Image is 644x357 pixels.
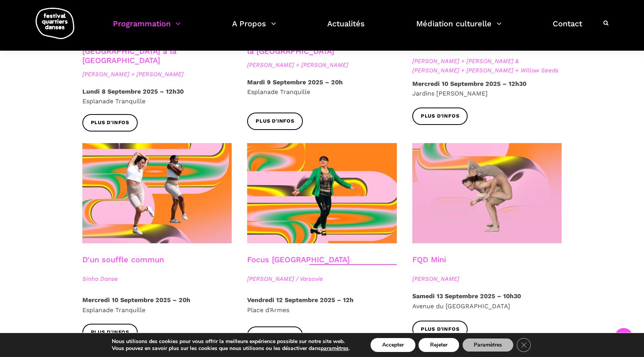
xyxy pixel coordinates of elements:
[419,338,459,352] button: Rejeter
[247,88,310,96] span: Esplanade Tranquille
[82,274,232,284] span: Sinha Danse
[113,17,181,40] a: Programmation
[412,274,562,284] span: [PERSON_NAME]
[36,8,74,39] img: logo-fqd-med
[553,17,582,40] a: Contact
[256,331,294,339] span: Plus d'infos
[247,60,397,70] span: [PERSON_NAME] + [PERSON_NAME]
[91,328,130,337] span: Plus d'infos
[82,324,138,341] a: Plus d'infos
[412,302,510,310] span: Avenue du [GEOGRAPHIC_DATA]
[517,338,531,352] button: Close GDPR Cookie Banner
[327,17,365,40] a: Actualités
[412,255,446,264] a: FQD Mini
[82,114,138,132] a: Plus d'infos
[82,97,145,105] span: Esplanade Tranquille
[321,345,348,352] button: paramètres
[256,117,294,125] span: Plus d'infos
[247,79,343,86] strong: Mardi 9 Septembre 2025 – 20h
[82,37,223,65] a: Vitrine Internationale : Traversées de [GEOGRAPHIC_DATA] à la [GEOGRAPHIC_DATA]
[247,255,350,264] a: Focus [GEOGRAPHIC_DATA]
[416,17,502,40] a: Médiation culturelle
[412,292,521,300] strong: Samedi 13 Septembre 2025 – 10h30
[82,296,190,304] strong: Mercredi 10 Septembre 2025 – 20h
[112,338,350,345] p: Nous utilisons des cookies pour vous offrir la meilleure expérience possible sur notre site web.
[412,56,562,75] span: [PERSON_NAME] + [PERSON_NAME] & [PERSON_NAME] + [PERSON_NAME] + Willow Seeds
[371,338,415,352] button: Accepter
[82,88,184,95] strong: Lundi 8 Septembre 2025 – 12h30
[421,325,460,333] span: Plus d'infos
[247,274,397,284] span: [PERSON_NAME] / Varsovie
[462,338,514,352] button: Paramètres
[421,112,460,120] span: Plus d'infos
[82,70,232,79] span: [PERSON_NAME] + [PERSON_NAME]
[412,108,468,125] a: Plus d'infos
[247,295,397,315] p: Place d’Armes
[412,80,526,87] strong: Mercredi 10 Septembre 2025 – 12h30
[412,321,468,338] a: Plus d'infos
[232,17,276,40] a: A Propos
[247,326,303,344] a: Plus d'infos
[247,296,354,304] strong: Vendredi 12 Septembre 2025 – 12h
[112,345,350,352] p: Vous pouvez en savoir plus sur les cookies que nous utilisons ou les désactiver dans .
[247,113,303,130] a: Plus d'infos
[82,255,164,264] a: D'un souffle commun
[82,306,145,314] span: Esplanade Tranquille
[412,90,488,97] span: Jardins [PERSON_NAME]
[91,119,130,127] span: Plus d'infos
